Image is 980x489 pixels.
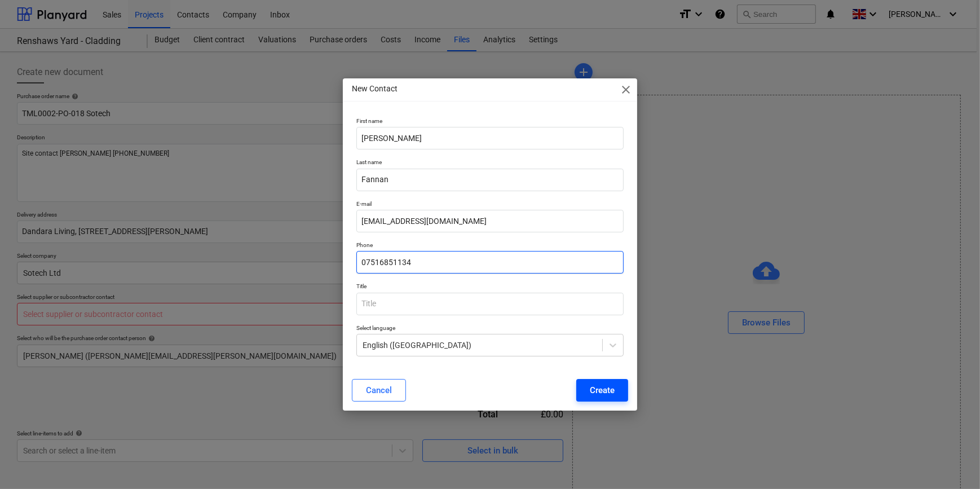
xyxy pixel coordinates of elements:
[356,241,623,251] p: Phone
[356,251,623,274] input: Phone
[366,383,392,398] div: Cancel
[356,158,623,168] p: Last name
[356,117,623,127] p: First name
[356,169,623,191] input: Last name
[356,283,623,292] p: Title
[576,379,628,402] button: Create
[356,210,623,232] input: E-mail
[356,324,623,334] p: Select language
[619,83,633,96] span: close
[356,293,623,315] input: Title
[352,379,406,402] button: Cancel
[590,383,615,398] div: Create
[356,200,623,210] p: E-mail
[924,435,980,489] iframe: Chat Widget
[356,127,623,149] input: First name
[352,83,398,95] p: New Contact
